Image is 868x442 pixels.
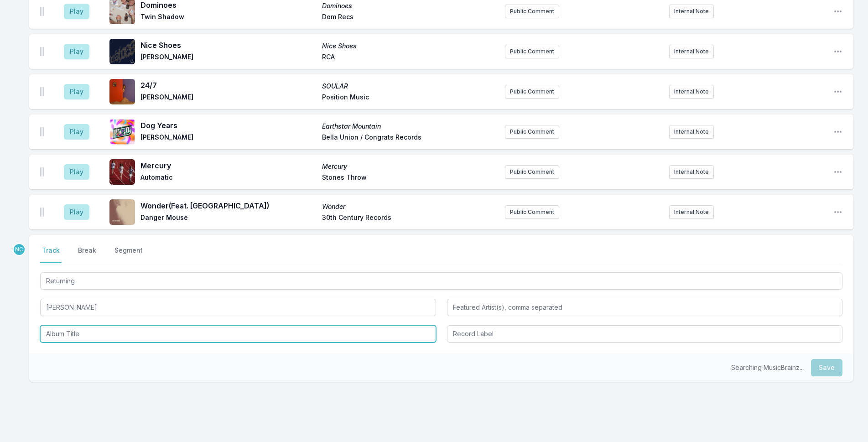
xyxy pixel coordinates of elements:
img: Drag Handle [40,167,44,177]
img: Earthstar Mountain [109,119,135,145]
button: Save [811,359,842,376]
img: Drag Handle [40,7,44,16]
button: Public Comment [505,165,559,179]
input: Featured Artist(s), comma separated [447,299,843,316]
button: Internal Note [669,5,714,18]
button: Play [64,204,89,220]
span: [PERSON_NAME] [140,93,317,104]
button: Open playlist item options [833,47,842,56]
span: 30th Century Records [322,213,498,224]
button: Open playlist item options [833,127,842,136]
span: Wonder [322,202,498,211]
span: Dominoes [322,1,498,10]
img: Wonder [109,199,135,225]
button: Public Comment [505,5,559,18]
button: Play [64,84,89,99]
span: Dog Years [140,120,317,131]
span: Nice Shoes [140,40,317,51]
button: Play [64,124,89,140]
button: Internal Note [669,205,714,219]
button: Play [64,44,89,59]
span: Nice Shoes [322,42,498,51]
input: Track Title [40,272,842,290]
span: Dom Recs [322,12,498,23]
button: Segment [113,246,145,263]
img: Nice Shoes [109,39,135,64]
img: Drag Handle [40,208,44,217]
span: Stones Throw [322,173,498,184]
span: SOULAR [322,82,498,91]
span: [PERSON_NAME] [140,133,317,144]
img: Drag Handle [40,47,44,56]
span: Mercury [140,160,317,171]
button: Public Comment [505,205,559,219]
button: Open playlist item options [833,208,842,217]
input: Record Label [447,325,843,343]
p: Searching MusicBrainz... [731,363,804,372]
span: Wonder (Feat. [GEOGRAPHIC_DATA]) [140,200,317,211]
button: Public Comment [505,85,559,99]
button: Public Comment [505,45,559,58]
button: Open playlist item options [833,7,842,16]
input: Artist [40,299,436,316]
span: Position Music [322,93,498,104]
span: [PERSON_NAME] [140,52,317,63]
img: Mercury [109,159,135,185]
img: Drag Handle [40,127,44,136]
button: Internal Note [669,85,714,99]
span: Earthstar Mountain [322,122,498,131]
button: Internal Note [669,45,714,58]
span: Bella Union / Congrats Records [322,133,498,144]
p: Novena Carmel [13,243,26,256]
span: RCA [322,52,498,63]
span: 24/7 [140,80,317,91]
img: Drag Handle [40,87,44,96]
img: SOULAR [109,79,135,104]
span: Mercury [322,162,498,171]
button: Break [76,246,98,263]
span: Danger Mouse [140,213,317,224]
span: Automatic [140,173,317,184]
input: Album Title [40,325,436,343]
button: Track [40,246,62,263]
button: Internal Note [669,165,714,179]
button: Open playlist item options [833,167,842,177]
button: Internal Note [669,125,714,139]
button: Public Comment [505,125,559,139]
button: Play [64,4,89,19]
span: Twin Shadow [140,12,317,23]
button: Open playlist item options [833,87,842,96]
button: Play [64,164,89,180]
